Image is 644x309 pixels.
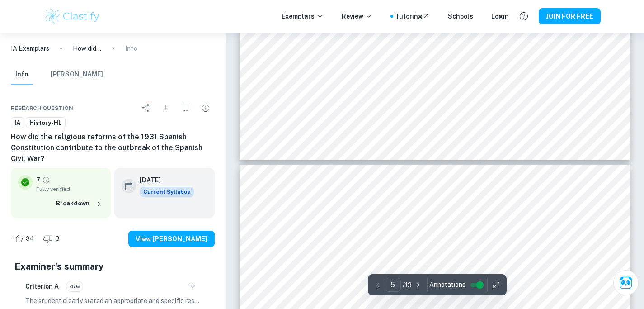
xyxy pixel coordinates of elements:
[11,132,215,164] h6: How did the religious reforms of the 1931 Spanish Constitution contribute to the outbreak of the ...
[51,65,103,85] button: [PERSON_NAME]
[36,175,40,185] p: 7
[448,11,473,21] a: Schools
[140,187,194,197] span: Current Syllabus
[73,43,102,53] p: How did the religious reforms of the 1931 Spanish Constitution contribute to the outbreak of the ...
[36,185,103,193] span: Fully verified
[51,234,65,243] span: 3
[11,119,24,128] span: IA
[539,8,601,24] button: JOIN FOR FREE
[157,99,175,117] div: Download
[197,99,215,117] div: Report issue
[66,282,83,290] span: 4/6
[403,280,412,290] p: / 13
[125,43,137,53] p: Info
[26,117,66,128] a: History-HL
[613,270,639,295] button: Ask Clai
[42,176,50,184] a: Grade fully verified
[140,175,187,185] h6: [DATE]
[44,7,101,25] img: Clastify logo
[14,260,211,273] h5: Examiner's summary
[41,232,65,246] div: Dislike
[11,65,33,85] button: Info
[21,234,39,243] span: 34
[25,296,200,306] p: The student clearly stated an appropriate and specific research question focused on the relations...
[282,11,324,21] p: Exemplars
[11,104,73,112] span: Research question
[177,99,195,117] div: Bookmark
[11,43,49,53] a: IA Exemplars
[137,99,155,117] div: Share
[11,117,24,128] a: IA
[128,231,215,247] button: View [PERSON_NAME]
[25,281,59,291] h6: Criterion A
[140,187,194,197] div: This exemplar is based on the current syllabus. Feel free to refer to it for inspiration/ideas wh...
[516,9,531,24] button: Help and Feedback
[26,119,65,128] span: History-HL
[491,11,509,21] a: Login
[395,11,430,21] a: Tutoring
[342,11,372,21] p: Review
[11,232,39,246] div: Like
[429,280,465,290] span: Annotations
[54,197,103,210] button: Breakdown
